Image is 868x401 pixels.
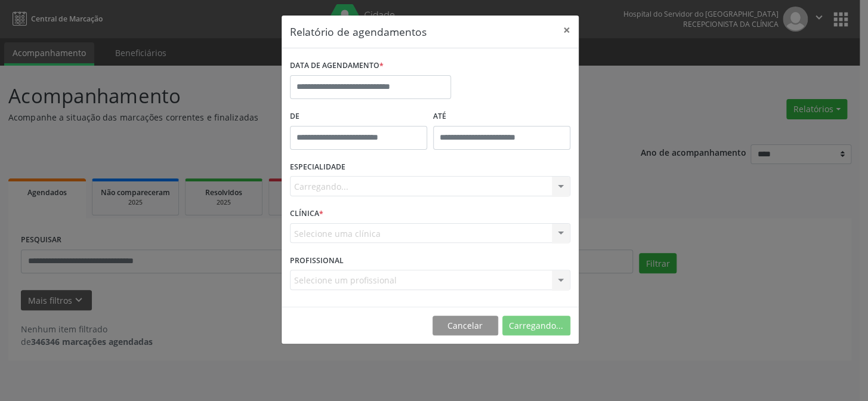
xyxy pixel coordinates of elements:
[290,107,427,126] label: De
[433,316,498,336] button: Cancelar
[502,316,570,336] button: Carregando...
[290,251,344,270] label: PROFISSIONAL
[555,16,579,45] button: Close
[433,107,570,126] label: ATÉ
[290,205,323,223] label: CLÍNICA
[290,57,384,75] label: DATA DE AGENDAMENTO
[290,24,427,39] h5: Relatório de agendamentos
[290,158,345,177] label: ESPECIALIDADE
